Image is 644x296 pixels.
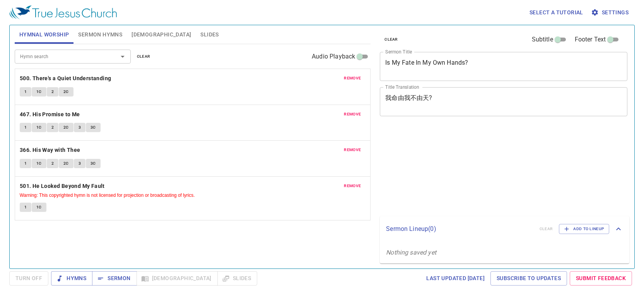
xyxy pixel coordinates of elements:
span: Hymnal Worship [19,30,69,40]
button: remove [339,74,366,83]
i: Nothing saved yet [386,249,436,256]
button: 1C [32,159,46,168]
span: Subscribe to Updates [497,274,561,283]
span: 2 [51,88,54,95]
button: 2 [47,87,58,96]
span: Footer Text [575,35,606,44]
button: 3C [86,123,101,132]
a: Subscribe to Updates [490,271,567,286]
button: 1 [20,87,31,96]
button: 500. There's a Quiet Understanding [20,74,113,83]
span: 2 [51,160,54,167]
span: 2 [51,124,54,131]
span: 3C [91,160,96,167]
span: 1 [24,88,27,95]
span: 3 [79,124,81,131]
button: 467. His Promise to Me [20,110,81,119]
p: Sermon Lineup ( 0 ) [386,224,533,234]
span: 1C [36,204,42,211]
img: True Jesus Church [9,5,117,19]
span: 3 [79,160,81,167]
button: 2 [47,123,58,132]
button: remove [339,181,366,191]
span: 1 [24,160,27,167]
span: 1 [24,204,27,211]
button: Add to Lineup [559,224,609,234]
span: 1C [36,88,42,95]
span: Subtitle [532,35,553,44]
button: 3 [74,159,85,168]
small: Warning: This copyrighted hymn is not licensed for projection or broadcasting of lyrics. [20,193,195,198]
button: 1C [32,87,46,96]
button: 366. His Way with Thee [20,145,82,155]
button: Sermon [92,271,137,286]
button: remove [339,110,366,119]
span: Submit Feedback [576,274,626,283]
span: Last updated [DATE] [426,274,485,283]
button: remove [339,145,366,155]
span: remove [344,182,361,189]
button: clear [132,52,155,61]
button: 1C [32,203,46,212]
button: Open [117,51,128,62]
span: Slides [200,30,219,40]
span: 2C [63,160,69,167]
button: 3C [86,159,101,168]
span: Settings [593,8,629,17]
span: 1 [24,124,27,131]
span: Audio Playback [312,52,355,61]
span: clear [384,36,398,43]
a: Submit Feedback [570,271,632,286]
b: 500. There's a Quiet Understanding [20,74,111,83]
button: 1 [20,203,31,212]
div: Sermon Lineup(0)clearAdd to Lineup [380,216,629,242]
button: 1 [20,123,31,132]
a: Last updated [DATE] [423,271,488,286]
span: 1C [36,160,42,167]
button: 1C [32,123,46,132]
iframe: from-child [377,124,579,213]
span: 1C [36,124,42,131]
span: 3C [91,124,96,131]
span: remove [344,75,361,82]
button: 2 [47,159,58,168]
b: 501. He Looked Beyond My Fault [20,181,105,191]
button: Settings [589,5,632,20]
span: remove [344,146,361,153]
span: Sermon [98,274,130,283]
span: Sermon Hymns [78,30,122,40]
span: remove [344,111,361,118]
button: 2C [59,87,73,96]
span: 2C [63,88,69,95]
button: 1 [20,159,31,168]
textarea: 我命由我不由天? [385,94,622,109]
span: Hymns [57,274,86,283]
b: 467. His Promise to Me [20,110,80,119]
span: 2C [63,124,69,131]
button: 3 [74,123,85,132]
span: Add to Lineup [564,225,604,232]
textarea: Is My Fate In My Own Hands? [385,59,622,74]
span: [DEMOGRAPHIC_DATA] [132,30,191,40]
span: clear [137,53,150,60]
button: clear [380,35,403,44]
button: Hymns [51,271,92,286]
button: 501. He Looked Beyond My Fault [20,181,106,191]
b: 366. His Way with Thee [20,145,80,155]
button: Select a tutorial [526,5,586,20]
span: Select a tutorial [530,8,583,17]
button: 2C [59,159,73,168]
button: 2C [59,123,73,132]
